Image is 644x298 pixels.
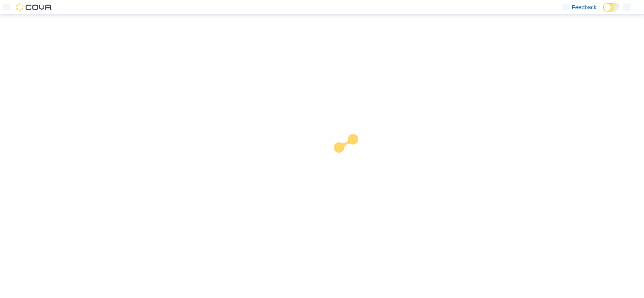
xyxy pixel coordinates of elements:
span: Dark Mode [603,12,603,12]
img: Cova [16,3,52,11]
span: Feedback [572,3,597,11]
img: cova-loader [322,128,382,188]
input: Dark Mode [603,3,620,12]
